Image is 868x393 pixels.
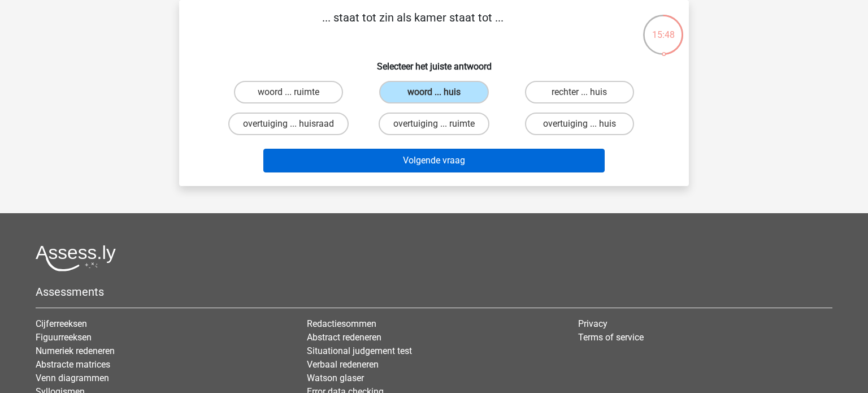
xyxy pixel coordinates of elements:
[197,52,671,72] h6: Selecteer het juiste antwoord
[525,113,634,135] label: overtuiging ... huis
[36,245,116,271] img: Assessly logo
[307,359,379,370] a: Verbaal redeneren
[36,332,92,343] a: Figuurreeksen
[642,14,684,42] div: 15:48
[525,81,634,103] label: rechter ... huis
[307,373,364,383] a: Watson glaser
[228,113,349,135] label: overtuiging ... huisraad
[197,9,628,43] p: ... staat tot zin als kamer staat tot ...
[36,285,832,299] h5: Assessments
[379,81,488,103] label: woord ... huis
[36,359,110,370] a: Abstracte matrices
[307,318,376,329] a: Redactiesommen
[578,332,644,343] a: Terms of service
[263,149,605,172] button: Volgende vraag
[307,346,412,356] a: Situational judgement test
[379,113,489,135] label: overtuiging ... ruimte
[578,318,607,329] a: Privacy
[36,373,109,383] a: Venn diagrammen
[36,346,115,356] a: Numeriek redeneren
[36,318,87,329] a: Cijferreeksen
[234,81,343,103] label: woord ... ruimte
[307,332,381,343] a: Abstract redeneren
